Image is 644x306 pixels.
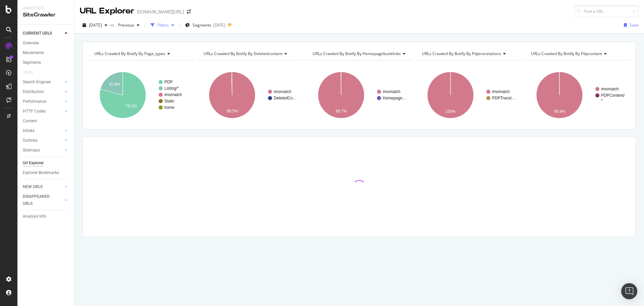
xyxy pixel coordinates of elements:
[621,283,637,299] div: Open Intercom Messenger
[23,98,63,105] a: Performance
[23,213,69,220] a: Analysis Info
[23,137,38,144] div: Outlinks
[213,22,225,28] div: [DATE]
[193,22,211,28] span: Segments
[492,96,516,100] text: PDPTransl…
[125,104,137,108] text: 79.1%
[23,59,41,66] div: Segments
[23,11,69,19] div: SiteCrawler
[204,51,282,56] span: URLs Crawled By Botify By deletedcontent
[23,183,43,190] div: NEW URLS
[23,88,44,95] div: Distribution
[23,127,63,134] a: Inlinks
[109,82,120,87] text: 20.9%
[422,51,501,56] span: URLs Crawled By Botify By pdptranslations
[416,66,522,124] svg: A chart.
[274,96,297,100] text: DeletedCo…
[274,89,291,94] text: #nomatch
[23,169,59,176] div: Explorer Bookmarks
[554,109,566,114] text: 99.8%
[23,127,35,134] div: Inlinks
[23,147,40,154] div: Sitemaps
[23,79,63,86] a: Search Engines
[23,40,69,47] a: Overview
[164,92,182,97] text: #nomatch
[630,22,639,28] div: Save
[574,5,639,17] input: Find a URL
[110,22,115,28] span: vs
[621,20,639,31] button: Save
[202,48,297,59] h4: URLs Crawled By Botify By deletedcontent
[23,118,69,125] a: Content
[115,22,134,28] span: Previous
[157,22,169,28] div: Filters
[187,9,191,14] div: arrow-right-arrow-left
[164,80,173,84] text: PDP
[226,109,238,114] text: 99.5%
[601,93,625,98] text: PDPContent/
[445,109,455,114] text: 100%
[525,66,631,124] svg: A chart.
[531,51,602,56] span: URLs Crawled By Botify By pdpcontent
[306,66,412,124] svg: A chart.
[530,48,625,59] h4: URLs Crawled By Botify By pdpcontent
[23,169,69,176] a: Explorer Bookmarks
[23,59,69,66] a: Segments
[23,160,69,167] a: Url Explorer
[23,5,69,11] div: Analytics
[492,89,510,94] text: #nomatch
[23,108,46,115] div: HTTP Codes
[23,40,39,47] div: Overview
[89,22,102,28] span: 2025 Sep. 12th
[23,147,63,154] a: Sitemaps
[23,98,46,105] div: Performance
[137,8,184,15] div: [DOMAIN_NAME][URL]
[23,69,33,76] div: Visits
[23,213,46,220] div: Analysis Info
[23,193,63,207] a: DISAPPEARED URLS
[148,20,177,31] button: Filters
[164,105,174,110] text: home
[23,79,51,86] div: Search Engines
[23,108,63,115] a: HTTP Codes
[421,48,516,59] h4: URLs Crawled By Botify By pdptranslations
[23,137,63,144] a: Outlinks
[383,96,407,100] text: Homepage…
[197,66,303,124] svg: A chart.
[80,5,134,17] div: URL Explorer
[23,49,44,56] div: Movements
[164,99,174,103] text: Static
[94,51,165,56] span: URLs Crawled By Botify By page_types
[23,160,44,167] div: Url Explorer
[80,20,110,31] button: [DATE]
[115,20,142,31] button: Previous
[23,30,63,37] a: CURRENT URLS
[336,109,347,114] text: 99.7%
[23,183,63,190] a: NEW URLS
[311,48,411,59] h4: URLs Crawled By Botify By homepagebutiklinks
[23,49,69,56] a: Movements
[23,193,57,207] div: DISAPPEARED URLS
[383,89,400,94] text: #nomatch
[164,86,179,91] text: Listing/*
[23,88,63,95] a: Distribution
[23,30,52,37] div: CURRENT URLS
[88,66,194,124] svg: A chart.
[23,118,37,125] div: Content
[601,87,619,91] text: #nomatch
[93,48,188,59] h4: URLs Crawled By Botify By page_types
[23,69,40,76] a: Visits
[313,51,401,56] span: URLs Crawled By Botify By homepagebutiklinks
[182,20,228,31] button: Segments[DATE]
